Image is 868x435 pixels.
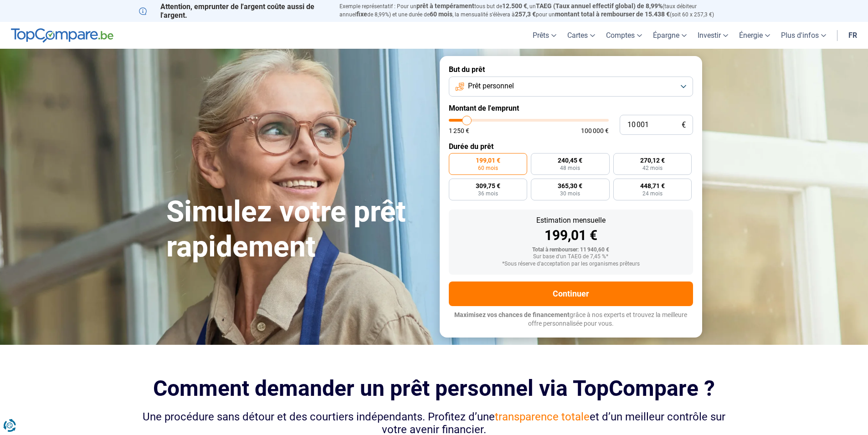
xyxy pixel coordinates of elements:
p: Exemple représentatif : Pour un tous but de , un (taux débiteur annuel de 8,99%) et une durée de ... [339,2,729,19]
span: 448,71 € [640,183,665,189]
span: TAEG (Taux annuel effectif global) de 8,99% [536,2,663,10]
h2: Comment demander un prêt personnel via TopCompare ? [139,376,729,401]
span: 257,3 € [515,10,536,18]
div: *Sous réserve d'acceptation par les organismes prêteurs [456,261,686,267]
span: 100 000 € [581,128,609,134]
img: TopCompare [11,28,113,43]
span: 48 mois [560,165,580,171]
a: Épargne [647,22,692,49]
a: Investir [692,22,734,49]
button: Prêt personnel [449,77,693,97]
div: 199,01 € [456,229,686,242]
span: 60 mois [430,10,452,18]
span: 12.500 € [502,2,527,10]
label: But du prêt [449,65,693,74]
span: 309,75 € [476,183,500,189]
p: Attention, emprunter de l'argent coûte aussi de l'argent. [139,2,329,20]
span: 199,01 € [476,157,500,164]
label: Durée du prêt [449,142,693,151]
label: Montant de l'emprunt [449,104,693,113]
a: Plus d'infos [776,22,832,49]
span: 60 mois [478,165,498,171]
span: Prêt personnel [468,81,514,91]
button: Continuer [449,281,693,306]
h1: Simulez votre prêt rapidement [166,194,429,265]
a: Énergie [734,22,776,49]
span: 270,12 € [640,157,665,164]
span: 30 mois [560,191,580,196]
span: 36 mois [478,191,498,196]
p: grâce à nos experts et trouvez la meilleure offre personnalisée pour vous. [449,311,693,328]
a: fr [843,22,863,49]
a: Cartes [562,22,601,49]
div: Total à rembourser: 11 940,60 € [456,247,686,253]
span: transparence totale [495,410,590,423]
span: 240,45 € [558,157,582,164]
span: 42 mois [642,165,663,171]
span: 24 mois [642,191,663,196]
span: fixe [356,10,367,18]
span: prêt à tempérament [416,2,474,10]
span: montant total à rembourser de 15.438 € [555,10,670,18]
div: Sur base d'un TAEG de 7,45 %* [456,254,686,260]
a: Prêts [527,22,562,49]
span: 1 250 € [449,128,469,134]
span: 365,30 € [558,183,582,189]
div: Estimation mensuelle [456,217,686,224]
a: Comptes [601,22,647,49]
span: Maximisez vos chances de financement [454,311,570,318]
span: € [682,121,686,129]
